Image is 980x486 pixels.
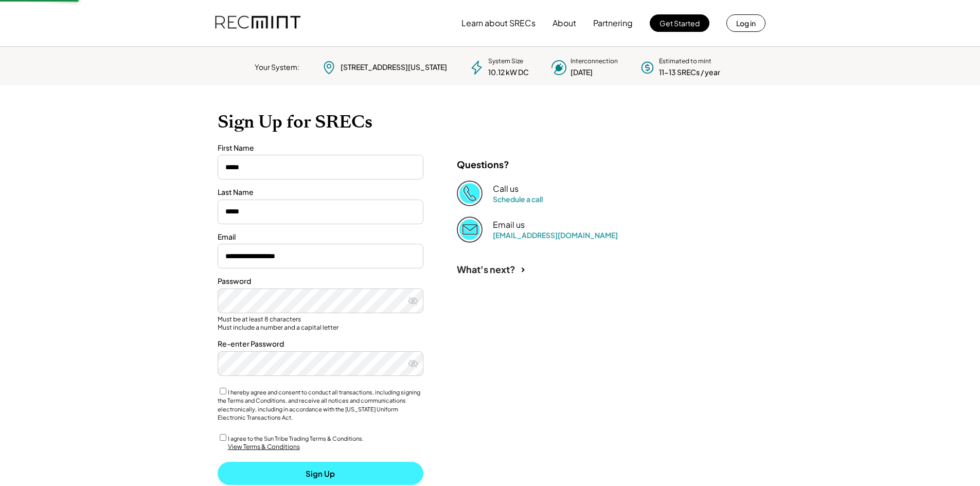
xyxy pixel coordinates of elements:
div: Call us [493,184,519,194]
img: Phone%20copy%403x.png [457,181,483,206]
div: What's next? [457,263,515,275]
button: Learn about SRECs [461,13,536,33]
div: [DATE] [571,67,593,78]
div: View Terms & Conditions [228,443,300,452]
button: Partnering [593,13,633,33]
h1: Sign Up for SRECs [218,111,763,133]
a: Schedule a call [493,194,543,204]
a: [EMAIL_ADDRESS][DOMAIN_NAME] [493,230,618,240]
button: About [553,13,576,33]
div: Email [218,232,423,242]
div: System Size [488,57,523,66]
div: [STREET_ADDRESS][US_STATE] [341,62,447,73]
label: I hereby agree and consent to conduct all transactions, including signing the Terms and Condition... [218,389,420,421]
div: 11-13 SRECs / year [659,67,720,78]
img: Email%202%403x.png [457,217,483,242]
button: Log in [726,14,765,32]
label: I agree to the Sun Tribe Trading Terms & Conditions. [228,435,364,442]
div: Estimated to mint [659,57,711,66]
div: Password [218,276,423,286]
div: Interconnection [571,57,618,66]
div: Last Name [218,187,423,197]
div: Your System: [255,62,299,73]
div: Re-enter Password [218,339,423,349]
div: First Name [218,143,423,153]
div: 10.12 kW DC [488,67,529,78]
div: Must be at least 8 characters Must include a number and a capital letter [218,315,423,331]
button: Get Started [650,14,709,32]
div: Email us [493,220,525,230]
img: recmint-logotype%403x.png [215,6,300,41]
button: Sign Up [218,462,423,485]
div: Questions? [457,158,509,170]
